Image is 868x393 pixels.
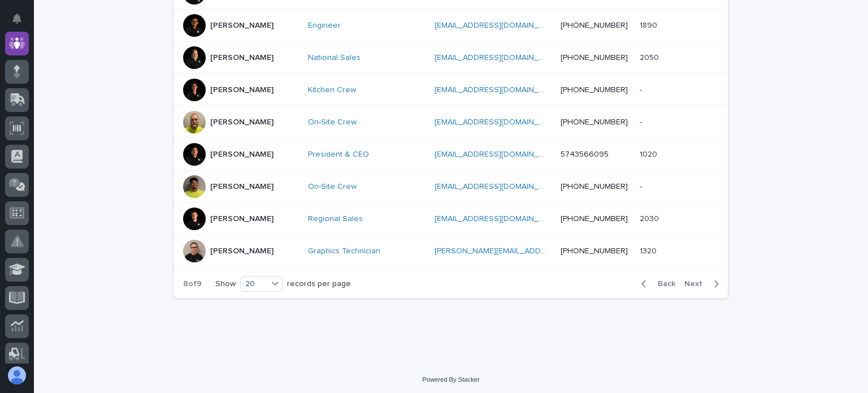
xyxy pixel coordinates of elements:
a: [PHONE_NUMBER] [561,247,628,255]
a: Powered By Stacker [422,376,479,383]
a: [EMAIL_ADDRESS][DOMAIN_NAME] [435,86,562,94]
a: [PHONE_NUMBER] [561,86,628,94]
div: Notifications [14,14,29,32]
p: - [640,180,644,192]
p: 2030 [640,212,661,224]
p: 8 of 9 [174,270,211,298]
p: [PERSON_NAME] [210,214,274,224]
a: National Sales [308,53,361,63]
a: [EMAIL_ADDRESS][DOMAIN_NAME] [435,150,562,158]
a: [PERSON_NAME][EMAIL_ADDRESS][DOMAIN_NAME] [435,247,624,255]
tr: [PERSON_NAME]On-Site Crew [EMAIL_ADDRESS][DOMAIN_NAME] [PHONE_NUMBER]-- [174,171,728,203]
a: [PHONE_NUMBER] [561,183,628,191]
p: [PERSON_NAME] [210,53,274,63]
a: [PHONE_NUMBER] [561,54,628,62]
p: [PERSON_NAME] [210,85,274,95]
button: Notifications [5,7,29,31]
a: [EMAIL_ADDRESS][DOMAIN_NAME] [435,215,562,223]
tr: [PERSON_NAME]Regional Sales [EMAIL_ADDRESS][DOMAIN_NAME] [PHONE_NUMBER]20302030 [174,203,728,235]
a: Engineer [308,21,341,31]
tr: [PERSON_NAME]Engineer [EMAIL_ADDRESS][DOMAIN_NAME] [PHONE_NUMBER]18901890 [174,10,728,42]
p: Show [215,279,236,289]
button: Next [680,279,728,289]
p: 1320 [640,244,659,256]
a: [PHONE_NUMBER] [561,118,628,126]
p: records per page [287,279,351,289]
span: Next [684,280,709,288]
button: users-avatar [5,364,29,387]
p: [PERSON_NAME] [210,150,274,159]
tr: [PERSON_NAME]On-Site Crew [EMAIL_ADDRESS][DOMAIN_NAME] [PHONE_NUMBER]-- [174,106,728,139]
a: Kitchen Crew [308,85,356,95]
p: [PERSON_NAME] [210,21,274,31]
a: President & CEO [308,150,369,159]
p: 1020 [640,148,659,159]
a: [PHONE_NUMBER] [561,21,628,29]
a: On-Site Crew [308,118,357,127]
p: [PERSON_NAME] [210,247,274,256]
a: On-Site Crew [308,182,357,192]
p: 1890 [640,19,659,31]
a: Regional Sales [308,214,363,224]
a: [EMAIL_ADDRESS][DOMAIN_NAME] [435,118,562,126]
a: 5743566095 [561,150,609,158]
p: [PERSON_NAME] [210,182,274,192]
p: - [640,115,644,127]
tr: [PERSON_NAME]Graphics Technician [PERSON_NAME][EMAIL_ADDRESS][DOMAIN_NAME] [PHONE_NUMBER]13201320 [174,235,728,267]
a: [EMAIL_ADDRESS][DOMAIN_NAME] [435,21,562,29]
tr: [PERSON_NAME]President & CEO [EMAIL_ADDRESS][DOMAIN_NAME] 574356609510201020 [174,139,728,171]
p: - [640,83,644,95]
tr: [PERSON_NAME]National Sales [EMAIL_ADDRESS][DOMAIN_NAME] [PHONE_NUMBER]20502050 [174,42,728,74]
tr: [PERSON_NAME]Kitchen Crew [EMAIL_ADDRESS][DOMAIN_NAME] [PHONE_NUMBER]-- [174,74,728,106]
a: [PHONE_NUMBER] [561,215,628,223]
button: Back [632,279,680,289]
a: [EMAIL_ADDRESS][DOMAIN_NAME] [435,183,562,191]
p: 2050 [640,51,661,63]
p: [PERSON_NAME] [210,118,274,127]
a: [EMAIL_ADDRESS][DOMAIN_NAME] [435,54,562,62]
span: Back [651,280,675,288]
a: Graphics Technician [308,247,380,256]
div: 20 [241,278,268,290]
